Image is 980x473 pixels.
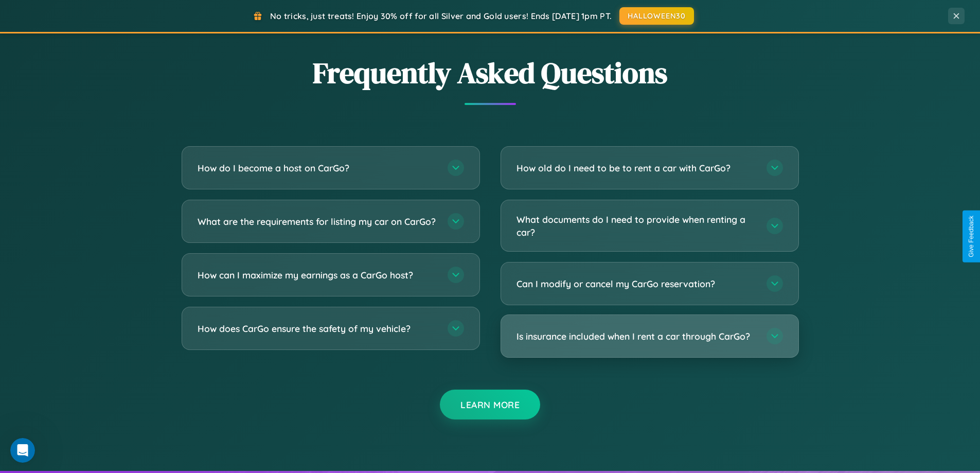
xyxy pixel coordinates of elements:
[968,216,975,257] div: Give Feedback
[198,269,437,282] h3: How can I maximize my earnings as a CarGo host?
[516,277,756,290] h3: Can I modify or cancel my CarGo reservation?
[516,162,756,174] h3: How old do I need to be to rent a car with CarGo?
[270,11,612,21] span: No tricks, just treats! Enjoy 30% off for all Silver and Gold users! Ends [DATE] 1pm PT.
[198,162,437,174] h3: How do I become a host on CarGo?
[440,390,540,419] button: Learn More
[10,438,35,463] iframe: Intercom live chat
[198,215,437,228] h3: What are the requirements for listing my car on CarGo?
[619,7,694,25] button: HALLOWEEN30
[182,53,799,93] h2: Frequently Asked Questions
[516,330,756,343] h3: Is insurance included when I rent a car through CarGo?
[516,213,756,238] h3: What documents do I need to provide when renting a car?
[198,322,437,335] h3: How does CarGo ensure the safety of my vehicle?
